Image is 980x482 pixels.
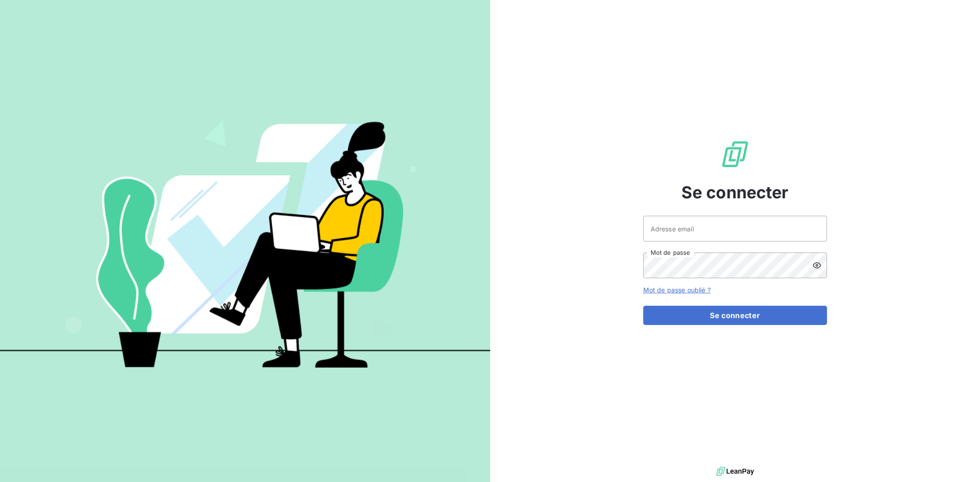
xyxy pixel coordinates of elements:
[643,286,711,294] a: Mot de passe oublié ?
[643,216,827,241] input: placeholder
[643,306,827,325] button: Se connecter
[720,140,750,169] img: Logo LeanPay
[716,465,754,478] img: logo
[681,180,789,205] span: Se connecter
